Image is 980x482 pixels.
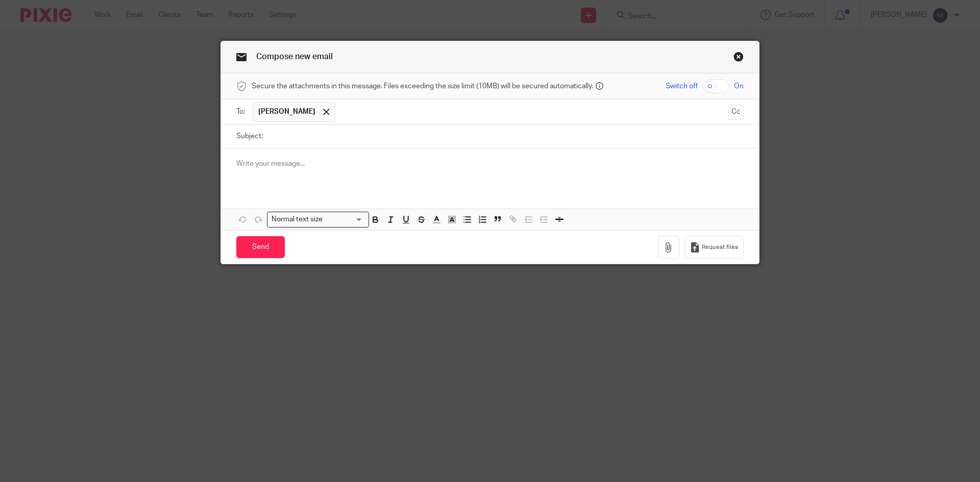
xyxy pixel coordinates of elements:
[236,131,263,141] label: Subject:
[734,81,744,91] span: On
[666,81,698,91] span: Switch off
[267,212,369,227] div: Search for option
[236,236,285,258] input: Send
[269,214,325,225] span: Normal text size
[256,53,333,61] span: Compose new email
[326,214,363,225] input: Search for option
[728,105,744,120] button: Cc
[258,107,315,117] span: [PERSON_NAME]
[236,107,248,117] label: To:
[684,236,744,259] button: Request files
[733,52,744,65] a: Close this dialog window
[252,81,593,91] span: Secure the attachments in this message. Files exceeding the size limit (10MB) will be secured aut...
[702,243,738,251] span: Request files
